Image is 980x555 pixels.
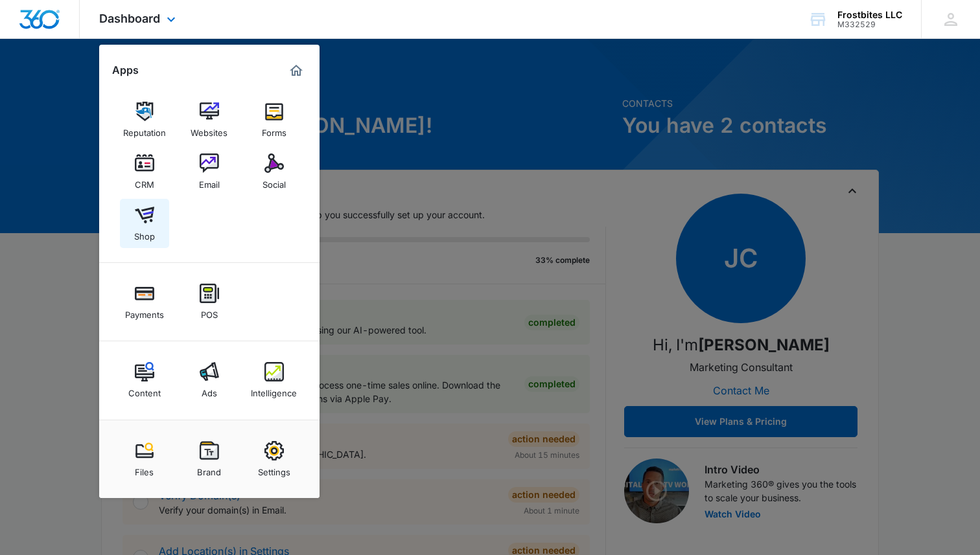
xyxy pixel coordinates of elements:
[134,225,155,242] div: Shop
[262,121,286,138] div: Forms
[262,173,286,190] div: Social
[120,199,169,248] a: Shop
[185,277,234,326] a: POS
[837,20,902,29] div: account id
[185,147,234,196] a: Email
[286,60,307,81] a: Marketing 360® Dashboard
[251,381,297,398] div: Intelligence
[123,121,166,138] div: Reputation
[185,95,234,144] a: Websites
[128,381,161,398] div: Content
[185,356,234,405] a: Ads
[197,460,221,477] div: Brand
[120,277,169,326] a: Payments
[250,147,299,196] a: Social
[258,460,290,477] div: Settings
[250,435,299,484] a: Settings
[120,95,169,144] a: Reputation
[191,121,227,138] div: Websites
[250,356,299,405] a: Intelligence
[125,303,164,320] div: Payments
[135,173,154,190] div: CRM
[837,10,902,20] div: account name
[199,173,220,190] div: Email
[112,64,139,76] h2: Apps
[185,435,234,484] a: Brand
[120,147,169,196] a: CRM
[202,381,217,398] div: Ads
[250,95,299,144] a: Forms
[135,460,154,477] div: Files
[120,435,169,484] a: Files
[120,356,169,405] a: Content
[201,303,218,320] div: POS
[99,12,160,25] span: Dashboard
